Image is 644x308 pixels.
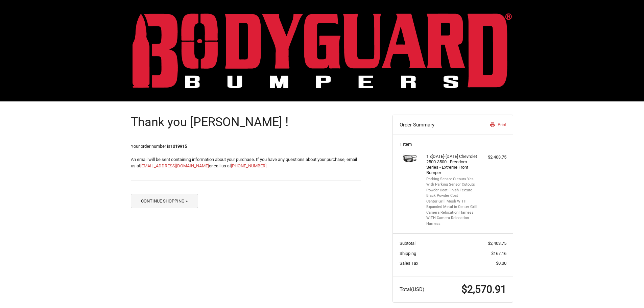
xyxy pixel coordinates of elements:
[140,163,209,168] a: [EMAIL_ADDRESS][DOMAIN_NAME]
[400,241,415,246] span: Subtotal
[133,13,512,88] img: BODYGUARD BUMPERS
[488,241,506,246] span: $2,403.75
[496,261,506,266] span: $0.00
[400,142,506,147] h3: 1 Item
[610,276,644,308] iframe: Chat Widget
[426,199,478,210] li: Center Grill Mesh WITH Expanded Metal in Center Grill
[400,286,424,292] span: Total (USD)
[131,194,198,208] button: Continue Shopping »
[426,154,478,176] h4: 1 x [DATE]-[DATE] Chevrolet 2500-3500 - Freedom Series - Extreme Front Bumper
[400,121,472,128] h3: Order Summary
[426,188,478,199] li: Powder Coat Finish Texture Black Powder Coat
[426,176,478,188] li: Parking Sensor Cutouts Yes - With Parking Sensor Cutouts
[131,115,361,130] h1: Thank you [PERSON_NAME] !
[471,121,506,128] a: Print
[231,163,266,168] a: [PHONE_NUMBER]
[400,261,418,266] span: Sales Tax
[491,251,506,256] span: $167.16
[461,283,506,295] span: $2,570.91
[170,144,187,149] strong: 1019915
[426,210,478,227] li: Camera Relocation Harness WITH Camera Relocation Harness
[131,157,357,169] span: An email will be sent containing information about your purchase. If you have any questions about...
[480,154,506,161] div: $2,403.75
[400,251,416,256] span: Shipping
[131,144,187,149] span: Your order number is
